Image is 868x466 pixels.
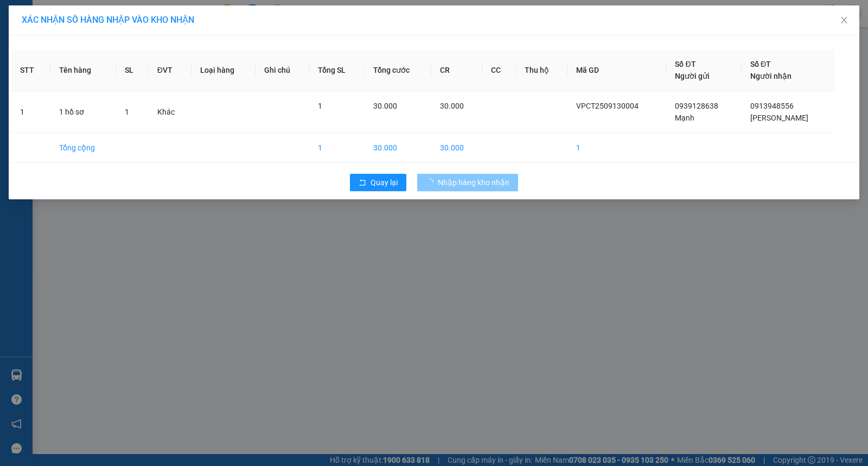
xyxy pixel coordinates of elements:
[431,49,482,91] th: CR
[426,179,438,186] span: loading
[11,91,50,133] td: 1
[750,114,808,122] span: [PERSON_NAME]
[62,7,154,21] b: [PERSON_NAME]
[62,26,71,35] span: environment
[309,49,365,91] th: Tổng SL
[675,102,718,110] span: 0939128638
[675,114,694,122] span: Mạnh
[350,174,406,191] button: rollbackQuay lại
[11,49,50,91] th: STT
[567,133,666,163] td: 1
[50,91,116,133] td: 1 hồ sơ
[750,72,792,80] span: Người nhận
[149,49,192,91] th: ĐVT
[116,49,148,91] th: SL
[750,60,771,68] span: Số ĐT
[50,133,116,163] td: Tổng cộng
[192,49,256,91] th: Loại hàng
[431,133,482,163] td: 30.000
[675,60,695,68] span: Số ĐT
[318,102,322,110] span: 1
[22,15,194,25] span: XÁC NHẬN SỐ HÀNG NHẬP VÀO KHO NHẬN
[149,91,192,133] td: Khác
[5,78,207,92] li: 1900 8181
[256,49,309,91] th: Ghi chú
[5,24,207,79] li: E11, Đường số 8, Khu dân cư Nông [GEOGRAPHIC_DATA], Kv.[GEOGRAPHIC_DATA], [GEOGRAPHIC_DATA]
[50,49,116,91] th: Tên hàng
[576,102,639,110] span: VPCT2509130004
[309,133,365,163] td: 1
[750,102,794,110] span: 0913948556
[675,72,710,80] span: Người gửi
[829,5,859,36] button: Close
[365,49,431,91] th: Tổng cước
[417,174,518,191] button: Nhập hàng kho nhận
[440,102,464,110] span: 30.000
[840,16,848,24] span: close
[438,177,509,188] span: Nhập hàng kho nhận
[567,49,666,91] th: Mã GD
[371,177,398,188] span: Quay lại
[125,108,129,116] span: 1
[373,102,397,110] span: 30.000
[365,133,431,163] td: 30.000
[516,49,567,91] th: Thu hộ
[5,5,59,59] img: logo.jpg
[482,49,516,91] th: CC
[5,80,14,89] span: phone
[359,179,366,187] span: rollback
